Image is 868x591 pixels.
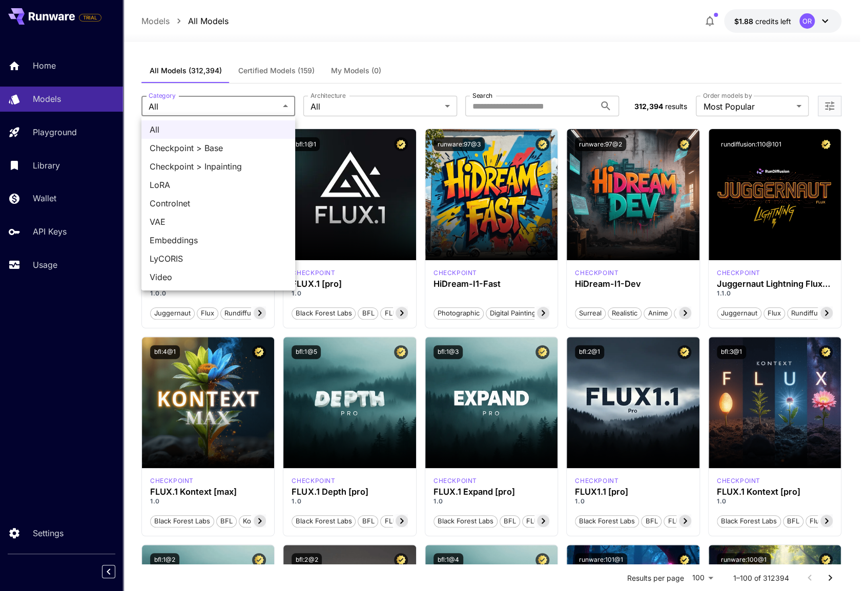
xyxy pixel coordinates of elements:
[150,234,287,246] span: Embeddings
[150,123,287,136] span: All
[150,271,287,283] span: Video
[150,216,287,228] span: VAE
[150,197,287,209] span: Controlnet
[150,252,287,265] span: LyCORIS
[150,160,287,173] span: Checkpoint > Inpainting
[150,179,287,191] span: LoRA
[150,142,287,154] span: Checkpoint > Base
